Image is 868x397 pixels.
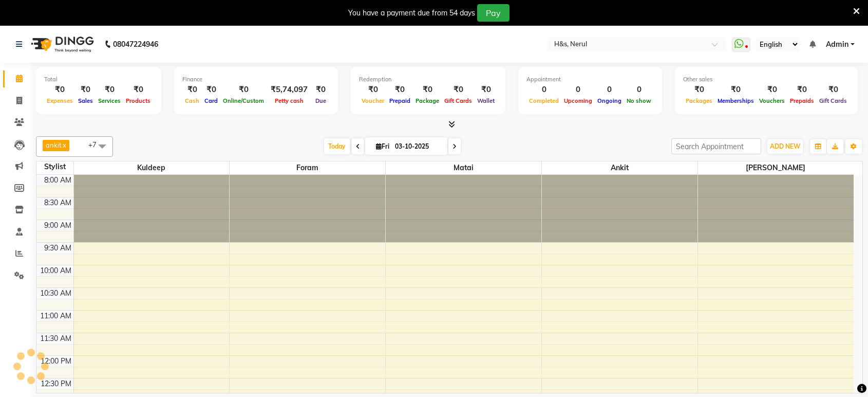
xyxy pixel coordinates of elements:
div: Finance [182,75,330,84]
div: ₹0 [359,84,387,96]
button: Pay [477,4,510,22]
span: Today [324,138,350,154]
div: ₹0 [123,84,153,96]
div: ₹0 [387,84,413,96]
span: Vouchers [757,97,787,104]
div: ₹0 [715,84,757,96]
a: x [62,141,66,149]
span: Prepaids [787,97,817,104]
span: Gift Cards [442,97,475,104]
div: 9:30 AM [42,243,73,254]
span: Kuldeep [74,161,230,174]
button: ADD NEW [767,139,803,154]
b: 08047224946 [113,30,158,59]
div: 12:30 PM [39,378,73,389]
span: Packages [683,97,715,104]
div: ₹0 [76,84,96,96]
div: Stylist [36,161,73,172]
div: 11:30 AM [38,333,73,344]
div: ₹0 [817,84,850,96]
span: ankit [542,161,697,174]
div: 10:00 AM [38,265,73,276]
span: Admin [826,39,848,50]
span: Voucher [359,97,387,104]
input: 2025-10-03 [392,139,443,154]
span: Products [123,97,153,104]
span: Services [96,97,123,104]
span: Expenses [44,97,76,104]
div: 10:30 AM [38,288,73,299]
div: 12:00 PM [39,356,73,367]
span: Online/Custom [220,97,267,104]
div: ₹0 [96,84,123,96]
div: ₹0 [182,84,202,96]
div: 0 [624,84,654,96]
div: You have a payment due from 54 days [348,8,475,19]
span: Ongoing [595,97,624,104]
div: 9:00 AM [42,220,73,231]
div: 11:00 AM [38,311,73,321]
div: ₹0 [413,84,442,96]
span: Card [202,97,220,104]
div: 8:30 AM [42,197,73,208]
div: ₹0 [787,84,817,96]
div: 0 [561,84,595,96]
div: ₹0 [475,84,497,96]
span: +7 [88,140,104,149]
span: Fri [373,142,392,150]
span: Package [413,97,442,104]
span: Upcoming [561,97,595,104]
div: ₹0 [312,84,330,96]
div: ₹0 [757,84,787,96]
span: Wallet [475,97,497,104]
div: 0 [526,84,561,96]
span: ADD NEW [770,142,800,150]
div: ₹0 [683,84,715,96]
span: Prepaid [387,97,413,104]
span: ankit [46,141,62,149]
div: Other sales [683,75,850,84]
span: matai [386,161,541,174]
div: ₹0 [220,84,267,96]
span: Due [313,97,329,104]
span: No show [624,97,654,104]
div: 0 [595,84,624,96]
div: ₹5,74,097 [267,84,312,96]
span: Gift Cards [817,97,850,104]
span: Completed [526,97,561,104]
div: Appointment [526,75,654,84]
div: Total [44,75,153,84]
span: Memberships [715,97,757,104]
span: [PERSON_NAME] [698,161,854,174]
span: Cash [182,97,202,104]
span: Foram [230,161,385,174]
span: Petty cash [272,97,306,104]
div: ₹0 [44,84,76,96]
input: Search Appointment [671,138,761,154]
div: ₹0 [202,84,220,96]
div: Redemption [359,75,497,84]
img: logo [26,30,97,59]
span: Sales [76,97,96,104]
div: 8:00 AM [42,175,73,186]
div: ₹0 [442,84,475,96]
